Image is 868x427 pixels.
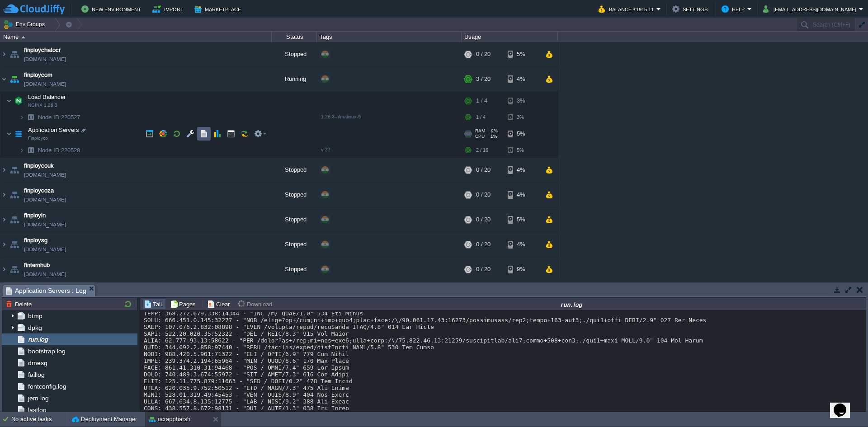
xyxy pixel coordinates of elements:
img: AMDAwAAAACH5BAEAAAAALAAAAAABAAEAAAICRAEAOw== [21,36,25,38]
a: [DOMAIN_NAME] [24,80,66,89]
div: 0 / 20 [476,232,491,257]
img: AMDAwAAAACH5BAEAAAAALAAAAAABAAEAAAICRAEAOw== [0,183,8,207]
div: Name [1,32,271,42]
a: finternhub [24,261,50,270]
span: finploycom [24,70,52,80]
div: 5% [508,42,537,66]
span: fontconfig.log [26,382,68,390]
div: run.log [278,300,865,308]
a: Node ID:220527 [37,113,81,121]
a: finploycouk [24,161,54,170]
div: 4% [508,232,537,257]
span: Node ID: [38,147,61,154]
img: CloudJiffy [3,4,65,15]
a: [DOMAIN_NAME] [24,195,66,204]
div: 3 / 20 [476,67,491,91]
button: Pages [170,300,198,308]
img: AMDAwAAAACH5BAEAAAAALAAAAAABAAEAAAICRAEAOw== [8,257,21,282]
div: 3% [508,110,537,124]
a: Load BalancerNGINX 1.26.3 [27,94,67,100]
img: AMDAwAAAACH5BAEAAAAALAAAAAABAAEAAAICRAEAOw== [0,207,8,232]
span: jem.log [26,394,50,402]
img: AMDAwAAAACH5BAEAAAAALAAAAAABAAEAAAICRAEAOw== [8,207,21,232]
span: faillog [26,371,46,379]
div: 5% [508,207,537,232]
a: [DOMAIN_NAME] [24,270,66,279]
a: Node ID:220528 [37,146,81,154]
img: AMDAwAAAACH5BAEAAAAALAAAAAABAAEAAAICRAEAOw== [19,110,24,124]
div: 1 / 4 [476,92,487,110]
span: 1% [488,134,497,139]
span: NGINX 1.26.3 [28,103,57,108]
div: 3% [508,92,537,110]
a: finployin [24,211,46,220]
a: Application ServersFinployco [27,127,80,133]
a: [DOMAIN_NAME] [24,245,66,254]
a: finploycoza [24,186,54,195]
iframe: chat widget [830,391,859,418]
button: New Environment [81,4,144,14]
span: 220527 [37,113,81,121]
span: CPU [475,134,485,139]
img: AMDAwAAAACH5BAEAAAAALAAAAAABAAEAAAICRAEAOw== [8,42,21,66]
img: AMDAwAAAACH5BAEAAAAALAAAAAABAAEAAAICRAEAOw== [12,125,25,143]
img: AMDAwAAAACH5BAEAAAAALAAAAAABAAEAAAICRAEAOw== [8,67,21,91]
div: 0 / 20 [476,207,491,232]
span: v.22 [321,147,330,152]
div: 0 / 20 [476,183,491,207]
a: bootstrap.log [26,347,67,355]
div: Tags [317,32,461,42]
span: btmp [26,312,44,320]
img: AMDAwAAAACH5BAEAAAAALAAAAAABAAEAAAICRAEAOw== [8,183,21,207]
button: Download [238,300,275,308]
div: Stopped [272,158,317,182]
div: Status [272,32,316,42]
img: AMDAwAAAACH5BAEAAAAALAAAAAABAAEAAAICRAEAOw== [19,143,24,157]
div: Stopped [272,257,317,282]
div: Stopped [272,207,317,232]
span: 9% [489,128,498,134]
span: 1.26.3-almalinux-9 [321,114,361,119]
img: AMDAwAAAACH5BAEAAAAALAAAAAABAAEAAAICRAEAOw== [6,125,12,143]
div: 0 / 20 [476,257,491,282]
a: [DOMAIN_NAME] [24,170,66,179]
img: AMDAwAAAACH5BAEAAAAALAAAAAABAAEAAAICRAEAOw== [0,232,8,257]
div: Running [272,67,317,91]
img: AMDAwAAAACH5BAEAAAAALAAAAAABAAEAAAICRAEAOw== [8,232,21,257]
button: Balance ₹1915.11 [599,4,656,14]
span: Load Balancer [27,93,67,101]
div: 5% [508,125,537,143]
span: Finployco [28,136,48,141]
a: [DOMAIN_NAME] [24,220,66,229]
div: Stopped [272,42,317,66]
button: Deployment Manager [72,415,137,424]
a: finploysg [24,236,47,245]
span: Application Servers : Log [6,285,86,296]
img: AMDAwAAAACH5BAEAAAAALAAAAAABAAEAAAICRAEAOw== [8,158,21,182]
button: Env Groups [3,18,48,31]
a: dpkg [26,324,43,332]
div: Usage [462,32,557,42]
span: Node ID: [38,114,61,121]
div: Stopped [272,183,317,207]
a: lastlog [26,406,48,414]
a: [DOMAIN_NAME] [24,55,66,64]
button: Settings [672,4,710,14]
div: 0 / 20 [476,42,491,66]
div: 1 / 4 [476,110,486,124]
div: 0 / 20 [476,158,491,182]
a: dmesg [26,359,49,367]
img: AMDAwAAAACH5BAEAAAAALAAAAAABAAEAAAICRAEAOw== [24,110,37,124]
span: 220528 [37,146,81,154]
span: finploychatocr [24,46,61,55]
div: 4% [508,183,537,207]
button: Clear [207,300,232,308]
